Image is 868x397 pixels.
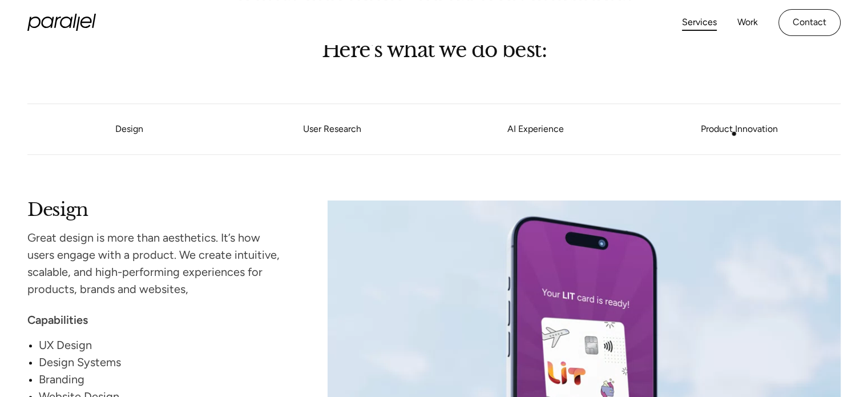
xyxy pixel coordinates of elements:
a: AI Experience [434,126,637,133]
a: Design [115,123,143,134]
div: UX Design [39,336,284,354]
h2: Here’s what we do best: [212,41,657,58]
div: Design Systems [39,354,284,371]
a: Product Innovation [637,126,841,133]
h2: Design [27,200,284,216]
div: Great design is more than aesthetics. It’s how users engage with a product. We create intuitive, ... [27,229,284,298]
a: Work [737,14,758,31]
a: Services [682,14,717,31]
a: User Research [231,126,434,133]
div: Capabilities [27,311,284,328]
a: Contact [778,9,841,36]
div: Branding [39,371,284,388]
